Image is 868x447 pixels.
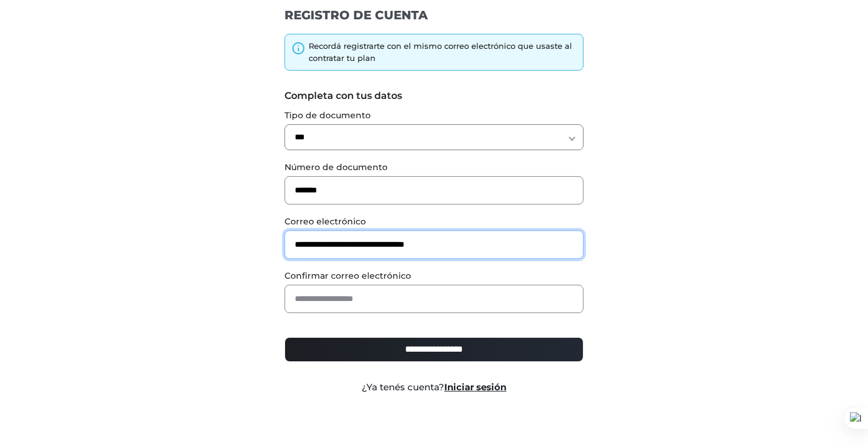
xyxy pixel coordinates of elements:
a: Iniciar sesión [444,381,506,393]
label: Completa con tus datos [285,89,584,103]
label: Correo electrónico [285,215,584,228]
div: Recordá registrarte con el mismo correo electrónico que usaste al contratar tu plan [309,40,577,64]
label: Tipo de documento [285,109,584,122]
div: ¿Ya tenés cuenta? [275,381,593,395]
label: Confirmar correo electrónico [285,270,584,282]
label: Número de documento [285,161,584,174]
h1: REGISTRO DE CUENTA [285,7,584,23]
